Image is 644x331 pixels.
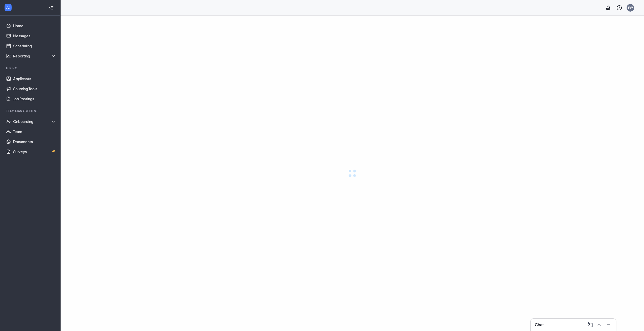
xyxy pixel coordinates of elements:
button: ComposeMessage [586,321,594,329]
a: Home [13,21,56,31]
div: Team Management [6,109,55,113]
svg: UserCheck [6,119,11,124]
button: ChevronUp [595,321,603,329]
div: Onboarding [13,119,57,124]
svg: Notifications [605,5,611,11]
div: Hiring [6,66,55,70]
svg: WorkstreamLogo [6,5,11,10]
a: SurveysCrown [13,147,56,157]
a: Team [13,126,56,137]
button: Minimize [604,321,612,329]
svg: ChevronUp [596,322,602,328]
a: Applicants [13,74,56,84]
a: Documents [13,137,56,147]
svg: QuestionInfo [616,5,622,11]
a: Scheduling [13,41,56,51]
a: Messages [13,31,56,41]
svg: Minimize [605,322,611,328]
a: Job Postings [13,94,56,104]
div: Reporting [13,53,57,58]
div: FW [628,6,633,10]
svg: Collapse [49,5,54,10]
svg: ComposeMessage [587,322,593,328]
a: Sourcing Tools [13,84,56,94]
h3: Chat [535,322,544,327]
svg: Analysis [6,53,11,58]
